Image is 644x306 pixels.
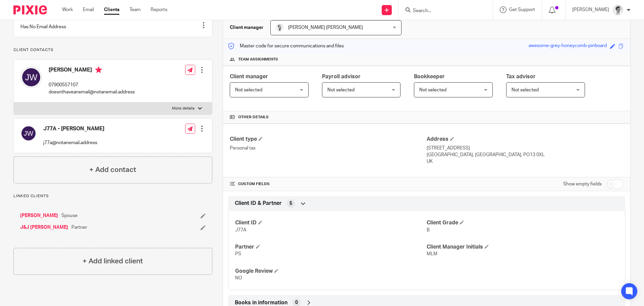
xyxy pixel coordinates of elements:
[49,89,135,95] p: doesnthaveanemail@notanemail.address
[20,125,37,141] img: svg%3E
[49,82,135,88] p: 07900557107
[89,165,136,175] h4: + Add contact
[13,5,47,14] img: Pixie
[230,74,268,79] span: Client manager
[62,6,73,13] a: Work
[529,42,607,50] div: awesome-grey-honeycomb-pinboard
[327,88,355,92] span: Not selected
[612,5,623,15] img: Adam_2025.jpg
[235,200,282,207] span: Client ID & Partner
[427,228,430,232] span: B
[20,224,68,231] a: J&J [PERSON_NAME]
[151,6,167,13] a: Reports
[230,181,427,187] h4: CUSTOM FIELDS
[235,268,427,275] h4: Google Review
[13,47,212,53] p: Client contacts
[129,6,141,13] a: Team
[288,25,363,30] span: [PERSON_NAME] [PERSON_NAME]
[13,193,212,199] p: Linked clients
[427,244,618,251] h4: Client Manager Initials
[572,6,609,13] p: [PERSON_NAME]
[71,224,87,231] span: Partner
[230,136,427,143] h4: Client type
[427,158,624,165] p: UK
[427,136,624,143] h4: Address
[20,67,42,88] img: svg%3E
[172,106,195,111] p: More details
[414,74,445,79] span: Bookkeeper
[427,219,618,226] h4: Client Grade
[412,8,473,14] input: Search
[95,67,102,73] i: Primary
[506,74,536,79] span: Tax advisor
[322,74,361,79] span: Payroll advisor
[427,252,437,256] span: MLM
[43,139,104,146] p: j77a@notanemail.address
[563,181,602,187] label: Show empty fields
[230,145,427,151] p: Personal tax
[235,252,241,256] span: PS
[238,115,269,120] span: Other details
[230,24,264,31] h3: Client manager
[235,88,262,92] span: Not selected
[509,7,535,12] span: Get Support
[235,228,246,232] span: J77A
[104,6,119,13] a: Clients
[512,88,539,92] span: Not selected
[83,256,143,266] h4: + Add linked client
[49,67,135,75] h4: [PERSON_NAME]
[228,43,344,49] p: Master code for secure communications and files
[238,57,278,62] span: Team assignments
[276,24,284,32] img: Mass_2025.jpg
[295,299,298,306] span: 0
[427,145,624,151] p: [STREET_ADDRESS]
[427,151,624,158] p: [GEOGRAPHIC_DATA], [GEOGRAPHIC_DATA], PO13 0XL
[235,244,427,251] h4: Partner
[20,212,58,219] a: [PERSON_NAME]
[419,88,446,92] span: Not selected
[61,212,77,219] span: Spouse
[289,200,292,207] span: 5
[235,219,427,226] h4: Client ID
[235,276,242,280] span: NO
[83,6,94,13] a: Email
[43,125,104,132] h4: J77A - [PERSON_NAME]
